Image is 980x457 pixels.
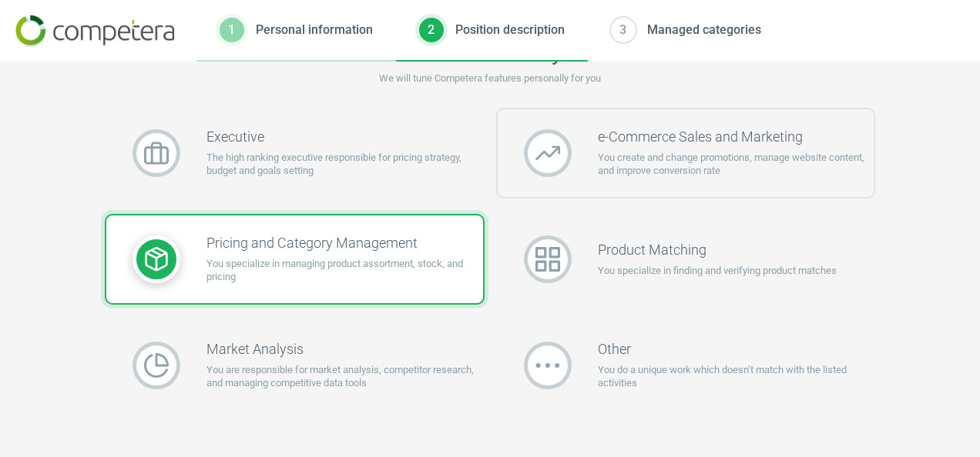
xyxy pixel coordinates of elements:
[598,128,874,145] h3: e-Commerce Sales and Marketing
[15,15,174,47] img: 7b73d85f1bbbb9d816539e11aedcf956.png
[206,257,483,285] p: You specialize in managing product assortment, stock, and pricing
[206,151,483,178] p: The high ranking executive responsible for pricing strategy, budget and goals setting
[206,363,483,391] p: You are responsible for market analysis, competitor research, and managing competitive data tools
[598,151,874,178] p: You create and change promotions, manage website content, and improve conversion rate
[598,242,837,259] h3: Product Matching
[598,264,837,278] p: You specialize in finding and verifying product matches
[105,72,875,85] p: We will tune Competera features personally for you
[206,128,483,145] h3: Executive
[256,22,373,38] div: Personal information
[598,363,874,391] p: You do a unique work which doesn’t match with the listed activities
[206,235,483,252] h3: Pricing and Category Management
[647,22,761,38] div: Managed categories
[455,22,565,38] div: Position description
[206,341,483,358] h3: Market Analysis
[598,341,874,358] h3: Other
[611,18,636,42] div: 3
[419,18,444,42] div: 2
[220,18,244,42] div: 1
